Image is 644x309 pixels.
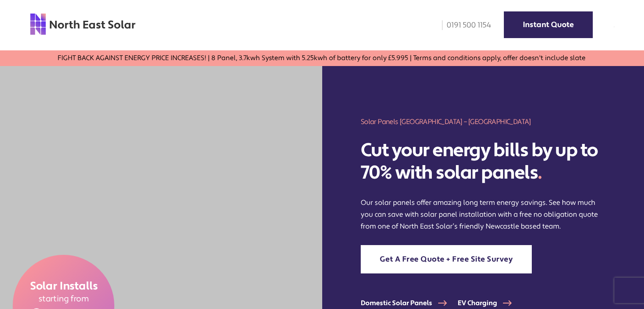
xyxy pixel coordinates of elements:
span: starting from [38,293,89,304]
h1: Solar Panels [GEOGRAPHIC_DATA] – [GEOGRAPHIC_DATA] [361,117,605,127]
a: Instant Quote [504,11,593,38]
img: north east solar logo [30,13,136,36]
a: Get A Free Quote + Free Site Survey [361,245,532,273]
p: Our solar panels offer amazing long term energy savings. See how much you can save with solar pan... [361,197,605,232]
a: Domestic Solar Panels [361,299,458,307]
img: menu icon [614,27,614,27]
a: EV Charging [458,299,522,307]
span: Solar Installs [30,279,97,294]
a: 0191 500 1154 [436,20,491,30]
span: . [538,161,542,185]
h2: Cut your energy bills by up to 70% with solar panels [361,139,605,184]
